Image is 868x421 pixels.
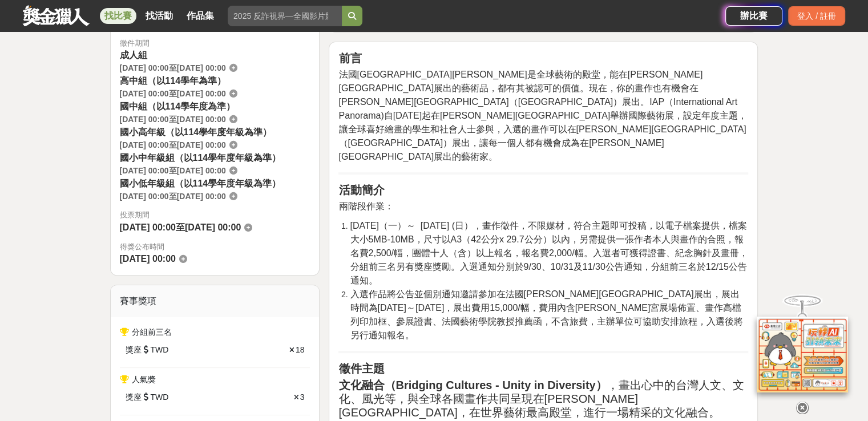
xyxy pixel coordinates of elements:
[338,362,384,375] strong: 徵件主題
[185,222,241,232] span: [DATE] 00:00
[120,50,147,60] span: 成人組
[788,6,845,26] div: 登入 / 註冊
[126,391,142,403] span: 獎座
[151,344,169,356] span: TWD
[757,317,848,392] img: d2146d9a-e6f6-4337-9592-8cefde37ba6b.png
[176,222,185,232] span: 至
[120,39,150,47] span: 徵件期間
[120,76,227,86] span: 高中組（以114學年為準）
[338,201,393,211] span: 兩階段作業：
[120,192,169,201] span: [DATE] 00:00
[132,375,156,384] span: 人氣獎
[111,285,320,317] div: 賽事獎項
[338,184,384,196] strong: 活動簡介
[177,63,226,72] span: [DATE] 00:00
[120,140,169,149] span: [DATE] 00:00
[151,391,169,403] span: TWD
[182,8,219,24] a: 作品集
[126,344,142,356] span: 獎座
[177,166,226,175] span: [DATE] 00:00
[177,140,226,149] span: [DATE] 00:00
[120,254,176,264] span: [DATE] 00:00
[296,345,305,354] span: 18
[120,241,310,253] span: 得獎公布時間
[169,192,177,201] span: 至
[120,209,310,221] span: 投票期間
[120,166,169,175] span: [DATE] 00:00
[228,6,342,26] input: 2025 反詐視界—全國影片競賽
[120,63,169,72] span: [DATE] 00:00
[169,63,177,72] span: 至
[177,115,226,124] span: [DATE] 00:00
[338,378,748,419] h2: ，畫出心中的台灣人文、文化、風光等，與全球各國畫作共同呈現在[PERSON_NAME][GEOGRAPHIC_DATA]，在世界藝術最高殿堂，進行一場精采的文化融合。
[100,8,136,24] a: 找比賽
[120,222,176,232] span: [DATE] 00:00
[120,89,169,98] span: [DATE] 00:00
[350,221,748,285] span: [DATE]（一）～ [DATE] (日），畫作徵件，不限媒材，符合主題即可投稿，以電子檔案提供，檔案大小5MB-10MB，尺寸以A3（42公分x 29.7公分）以內，另需提供一張作者本人與畫作...
[177,89,226,98] span: [DATE] 00:00
[120,115,169,124] span: [DATE] 00:00
[120,179,281,188] span: 國小低年級組（以114學年度年級為準）
[120,153,281,163] span: 國小中年級組（以114學年度年級為準）
[338,70,747,161] span: 法國[GEOGRAPHIC_DATA][PERSON_NAME]是全球藝術的殿堂，能在[PERSON_NAME][GEOGRAPHIC_DATA]展出的藝術品，都有其被認可的價值。現在，你的畫作...
[132,327,172,337] span: 分組前三名
[120,102,236,111] span: 國中組（以114學年度為準）
[169,115,177,124] span: 至
[169,140,177,149] span: 至
[338,379,607,391] strong: 文化融合（Bridging Cultures - Unity in Diversity）
[141,8,177,24] a: 找活動
[350,289,742,340] span: 入選作品將公告並個別通知邀請參加在法國[PERSON_NAME][GEOGRAPHIC_DATA]展出，展出時間為[DATE]～[DATE]，展出費用15,000/幅，費用內含[PERSON_N...
[177,192,226,201] span: [DATE] 00:00
[338,52,361,64] strong: 前言
[300,392,305,402] span: 3
[120,127,272,137] span: 國小高年級（以114學年度年級為準）
[725,6,782,26] a: 辦比賽
[169,166,177,175] span: 至
[169,89,177,98] span: 至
